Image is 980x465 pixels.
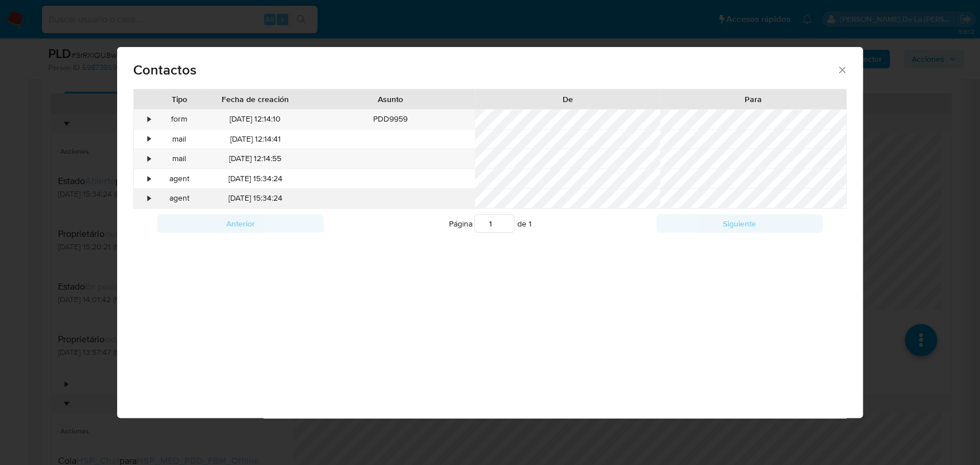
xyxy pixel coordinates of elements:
div: • [148,153,150,165]
span: 1 [528,218,531,229]
div: • [148,114,150,125]
div: [DATE] 12:14:55 [205,149,306,169]
div: [DATE] 12:14:41 [205,130,306,149]
button: Anterior [157,214,324,233]
div: • [148,134,150,145]
div: • [148,193,150,204]
button: Siguiente [656,214,823,233]
div: agent [154,169,204,189]
div: • [148,173,150,185]
div: mail [154,149,204,169]
button: close [836,64,847,75]
div: agent [154,189,204,208]
div: Tipo [162,93,196,105]
div: De [483,93,652,105]
div: Para [668,93,838,105]
div: form [154,110,204,129]
span: Página de [448,214,531,233]
div: [DATE] 12:14:10 [205,110,306,129]
div: Asunto [314,93,467,105]
span: Contactos [133,63,836,77]
div: Fecha de creación [213,93,298,105]
div: [DATE] 15:34:24 [205,169,306,189]
div: [DATE] 15:34:24 [205,189,306,208]
div: PDD9959 [306,110,475,129]
div: mail [154,130,204,149]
